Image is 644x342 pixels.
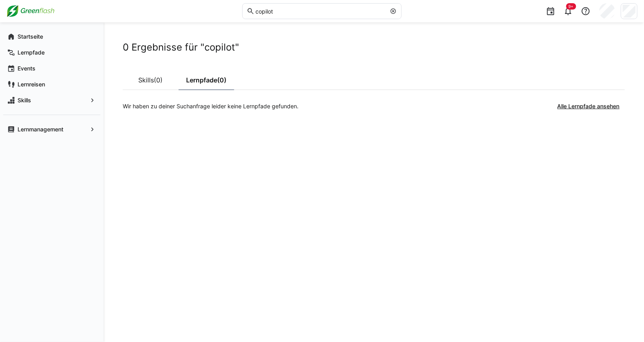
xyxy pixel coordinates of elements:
button: Alle Lernpfade ansehen [552,98,625,114]
span: (0) [154,77,163,83]
h2: 0 Ergebnisse für "copilot" [123,41,625,53]
p: Wir haben zu deiner Suchanfrage leider keine Lernpfade gefunden. [123,102,298,110]
a: Skills(0) [123,70,179,90]
input: Skills und Lernpfade durchsuchen… [255,8,386,15]
span: (0) [218,77,227,83]
span: 9+ [569,4,574,9]
a: Lernpfade(0) [179,70,234,90]
span: Alle Lernpfade ansehen [556,102,621,110]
